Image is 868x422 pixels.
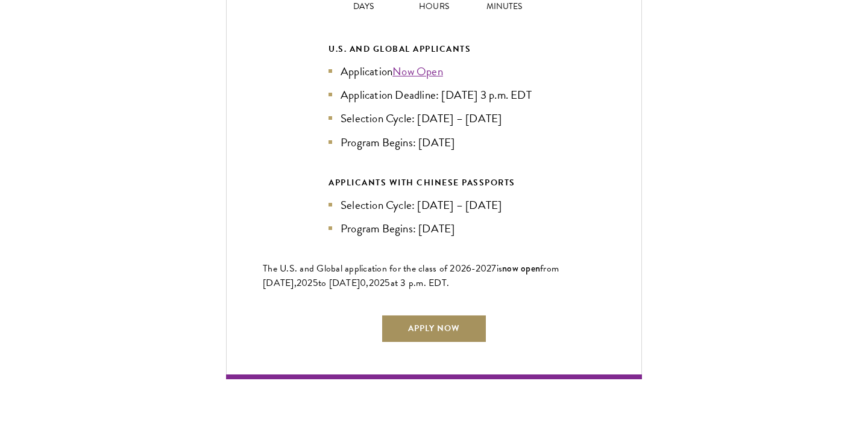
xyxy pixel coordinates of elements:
span: 6 [466,261,471,276]
span: now open [502,261,540,275]
span: to [DATE] [318,276,360,290]
span: 5 [385,276,390,290]
li: Program Begins: [DATE] [329,134,539,151]
span: from [DATE], [263,261,559,290]
span: , [366,276,368,290]
span: is [497,261,503,276]
li: Application [329,63,539,80]
div: U.S. and Global Applicants [329,42,539,57]
li: Program Begins: [DATE] [329,220,539,237]
div: APPLICANTS WITH CHINESE PASSPORTS [329,175,539,190]
a: Now Open [392,63,443,80]
span: 202 [369,276,385,290]
span: 202 [297,276,313,290]
li: Selection Cycle: [DATE] – [DATE] [329,110,539,127]
span: The U.S. and Global application for the class of 202 [263,261,466,276]
span: at 3 p.m. EDT. [391,276,450,290]
span: 0 [360,276,366,290]
span: 5 [313,276,318,290]
li: Application Deadline: [DATE] 3 p.m. EDT [329,86,539,104]
span: -202 [471,261,491,276]
span: 7 [491,261,496,276]
a: Apply Now [381,314,487,343]
li: Selection Cycle: [DATE] – [DATE] [329,196,539,214]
